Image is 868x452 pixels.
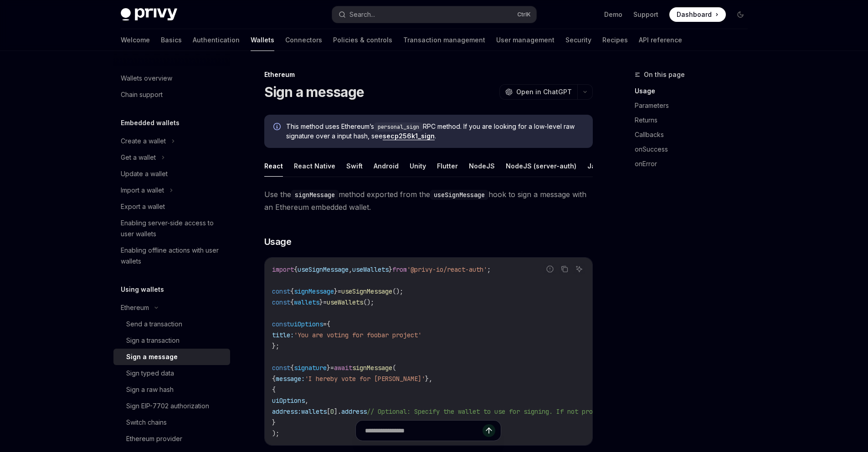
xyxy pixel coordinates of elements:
span: const [272,298,290,306]
button: Search...CtrlK [332,6,536,23]
span: const [272,320,290,328]
a: Demo [604,10,622,19]
div: Ethereum [264,70,593,79]
div: Send a transaction [126,319,182,330]
button: Send message [483,424,495,437]
span: Dashboard [677,10,712,19]
span: useSignMessage [341,287,392,295]
button: Unity [410,155,426,177]
span: } [389,265,392,274]
span: useSignMessage [298,265,349,274]
span: { [327,320,330,328]
span: const [272,287,290,295]
span: signMessage [294,287,334,295]
button: React Native [294,155,335,177]
button: Android [374,155,399,177]
button: Ask AI [573,263,585,275]
span: import [272,265,294,274]
h5: Using wallets [121,284,164,295]
a: Send a transaction [113,316,230,332]
span: Open in ChatGPT [516,87,572,96]
a: Security [565,29,591,51]
span: Usage [264,235,292,248]
button: NodeJS (server-auth) [506,155,576,177]
a: Transaction management [403,29,485,51]
div: Export a wallet [121,201,165,212]
span: { [272,375,276,383]
a: Update a wallet [113,166,230,182]
span: This method uses Ethereum’s RPC method. If you are looking for a low-level raw signature over a i... [286,122,584,141]
span: '@privy-io/react-auth' [407,265,487,274]
a: Returns [635,113,755,127]
span: 'You are voting for foobar project' [294,331,421,339]
a: Wallets [251,29,274,51]
span: }, [425,375,432,383]
code: personal_sign [374,122,423,132]
button: Flutter [437,155,458,177]
div: Update a wallet [121,168,168,179]
span: uiOptions [290,320,323,328]
span: wallets [301,407,327,416]
svg: Info [273,123,282,132]
div: Sign a transaction [126,335,180,346]
div: Chain support [121,89,163,100]
div: Switch chains [126,417,167,428]
div: Search... [349,9,375,20]
span: , [305,396,308,405]
button: React [264,155,283,177]
a: Chain support [113,86,230,103]
div: Import a wallet [121,185,164,196]
a: Sign a message [113,349,230,365]
img: dark logo [121,8,177,21]
span: title: [272,331,294,339]
span: signMessage [352,364,392,372]
a: Enabling server-side access to user wallets [113,215,230,242]
span: useWallets [327,298,363,306]
a: Parameters [635,98,755,113]
a: onError [635,157,755,171]
span: = [323,320,327,328]
span: Use the method exported from the hook to sign a message with an Ethereum embedded wallet. [264,188,593,213]
a: Basics [161,29,182,51]
a: Recipes [602,29,628,51]
span: = [338,287,341,295]
a: API reference [639,29,682,51]
a: Sign typed data [113,365,230,381]
span: 'I hereby vote for [PERSON_NAME]' [305,375,425,383]
span: On this page [644,69,685,80]
div: Ethereum [121,302,149,313]
a: Callbacks [635,127,755,142]
div: Create a wallet [121,136,166,147]
span: uiOptions [272,396,305,405]
button: Report incorrect code [544,263,556,275]
span: }; [272,342,279,350]
span: (); [363,298,374,306]
span: const [272,364,290,372]
a: Usage [635,84,755,98]
span: address [341,407,367,416]
button: NodeJS [469,155,495,177]
span: { [272,386,276,394]
span: { [290,287,294,295]
span: from [392,265,407,274]
div: Sign EIP-7702 authorization [126,401,209,411]
span: } [327,364,330,372]
span: wallets [294,298,319,306]
a: Export a wallet [113,198,230,215]
span: ; [487,265,491,274]
div: Wallets overview [121,73,172,84]
span: await [334,364,352,372]
span: , [349,265,352,274]
h1: Sign a message [264,84,365,100]
span: } [319,298,323,306]
button: Java [587,155,603,177]
div: Sign a message [126,351,178,362]
span: ( [392,364,396,372]
span: = [323,298,327,306]
a: secp256k1_sign [383,132,435,140]
span: { [294,265,298,274]
span: (); [392,287,403,295]
span: address: [272,407,301,416]
span: // Optional: Specify the wallet to use for signing. If not provided, the first wallet will be used. [367,407,728,416]
button: Copy the contents from the code block [559,263,570,275]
